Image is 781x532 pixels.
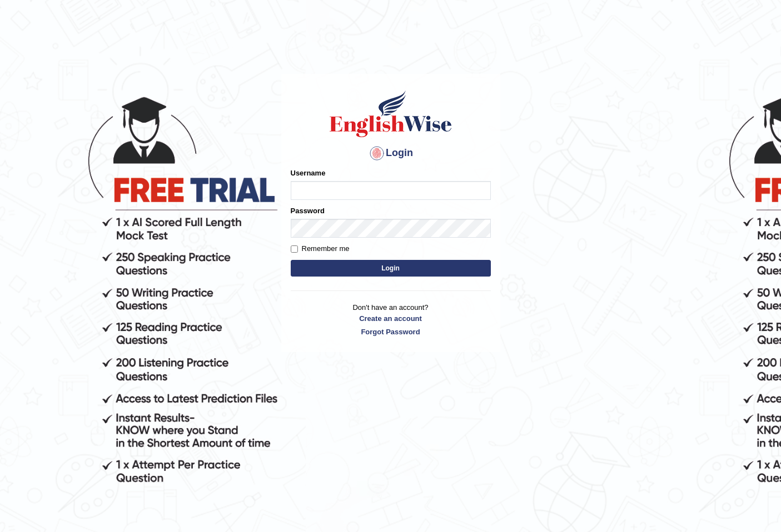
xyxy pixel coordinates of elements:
img: Logo of English Wise sign in for intelligent practice with AI [327,89,454,139]
button: Login [291,260,491,277]
h4: Login [291,144,491,162]
p: Don't have an account? [291,302,491,337]
a: Forgot Password [291,327,491,337]
label: Password [291,205,325,216]
label: Remember me [291,243,350,254]
label: Username [291,168,326,178]
a: Create an account [291,313,491,324]
input: Remember me [291,245,298,253]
